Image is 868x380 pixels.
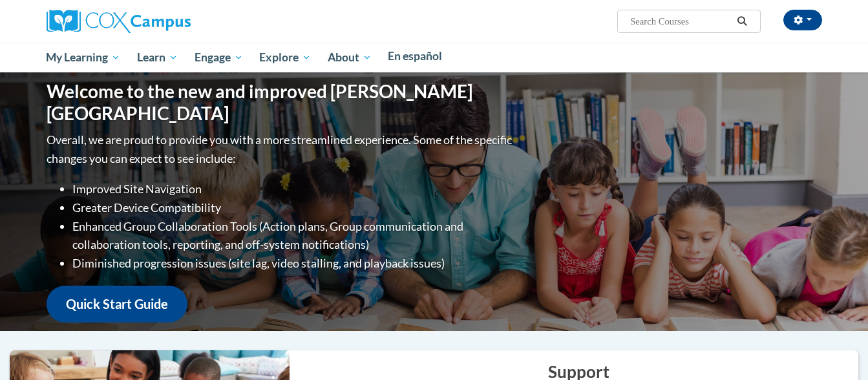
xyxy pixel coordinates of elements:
[47,10,191,33] img: Cox Campus
[47,286,187,322] a: Quick Start Guide
[72,254,515,273] li: Diminished progression issues (site lag, video stalling, and playback issues)
[380,43,451,70] a: En español
[47,81,515,124] h1: Welcome to the new and improved [PERSON_NAME][GEOGRAPHIC_DATA]
[388,49,442,63] span: En español
[72,217,515,255] li: Enhanced Group Collaboration Tools (Action plans, Group communication and collaboration tools, re...
[47,15,191,26] a: Cox Campus
[319,43,380,72] a: About
[137,50,178,65] span: Learn
[46,50,120,65] span: My Learning
[72,180,515,198] li: Improved Site Navigation
[259,50,311,65] span: Explore
[736,17,748,26] i: 
[72,198,515,217] li: Greater Device Compatibility
[27,43,842,72] div: Main menu
[186,43,251,72] a: Engage
[732,14,752,29] button: Search
[251,43,319,72] a: Explore
[783,10,822,30] button: Account Settings
[328,50,372,65] span: About
[38,43,129,72] a: My Learning
[47,131,515,168] p: Overall, we are proud to provide you with a more streamlined experience. Some of the specific cha...
[195,50,243,65] span: Engage
[629,14,732,29] input: Search Courses
[129,43,186,72] a: Learn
